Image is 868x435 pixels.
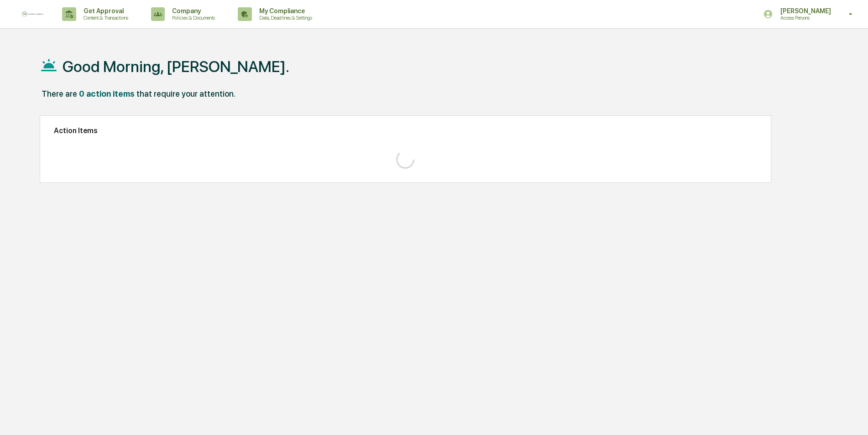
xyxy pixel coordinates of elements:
h2: Action Items [54,126,757,135]
h1: Good Morning, [PERSON_NAME]. [63,57,289,76]
p: Content & Transactions [76,15,133,21]
div: There are [42,89,77,98]
p: [PERSON_NAME] [773,7,836,15]
p: Policies & Documents [165,15,220,21]
p: Data, Deadlines & Settings [252,15,317,21]
img: logo [22,11,44,17]
p: Get Approval [76,7,133,15]
div: that require your attention. [136,89,235,98]
div: 0 action items [79,89,135,98]
p: Company [165,7,220,15]
p: Access Persons [773,15,836,21]
p: My Compliance [252,7,317,15]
